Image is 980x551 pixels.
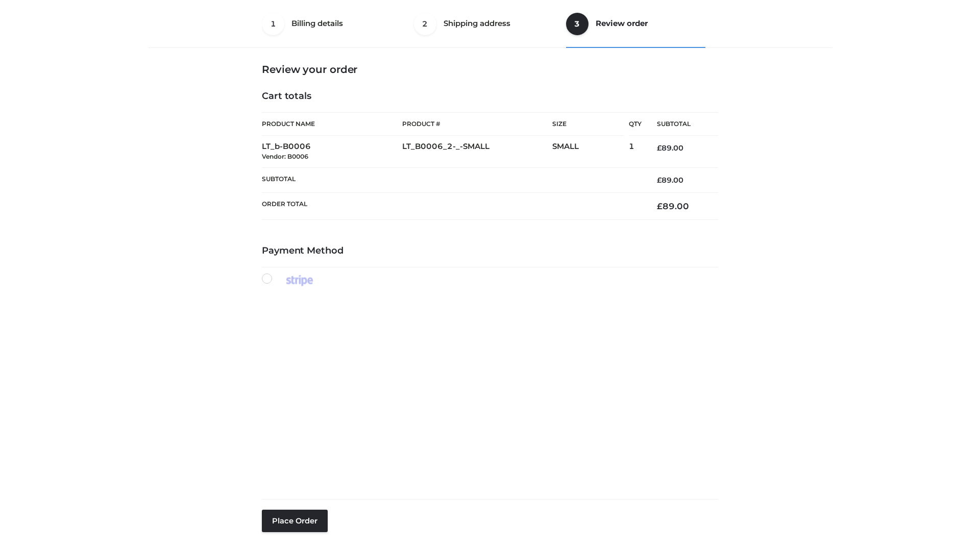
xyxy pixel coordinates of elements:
[402,112,552,136] th: Product #
[262,91,718,102] h4: Cart totals
[262,167,642,192] th: Subtotal
[260,297,716,482] iframe: Secure payment input frame
[657,143,661,153] span: £
[657,201,663,211] span: £
[657,201,689,211] bdi: 89.00
[552,136,629,168] td: SMALL
[262,153,308,160] small: Vendor: B0006
[629,112,642,136] th: Qty
[642,113,718,136] th: Subtotal
[657,143,683,153] bdi: 89.00
[262,112,402,136] th: Product Name
[552,113,624,136] th: Size
[262,63,718,76] h3: Review your order
[657,176,683,185] bdi: 89.00
[402,136,552,168] td: LT_B0006_2-_-SMALL
[262,136,402,168] td: LT_b-B0006
[657,176,661,185] span: £
[629,136,642,168] td: 1
[262,193,642,220] th: Order Total
[262,510,328,532] button: Place order
[262,245,718,257] h4: Payment Method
